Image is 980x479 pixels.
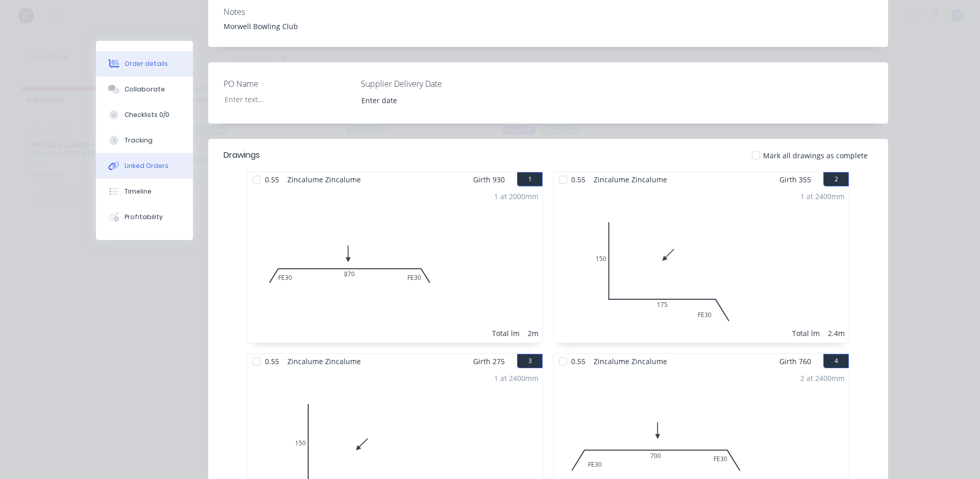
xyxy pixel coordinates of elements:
[779,172,811,187] span: Girth 355
[224,78,351,90] label: PO Name
[283,354,365,369] span: Zincalume Zincalume
[354,92,481,108] input: Enter date
[96,153,193,179] button: Linked Orders
[823,172,849,186] button: 2
[96,77,193,102] button: Collaborate
[823,354,849,368] button: 4
[125,85,165,94] div: Collaborate
[224,149,260,161] div: Drawings
[590,354,671,369] span: Zincalume Zincalume
[224,21,873,32] div: Morwell Bowling Club
[125,187,152,196] div: Timeline
[125,136,153,145] div: Tracking
[248,187,543,343] div: 0FE30FE308701 at 2000mmTotal lm2m
[779,354,811,369] span: Girth 760
[96,102,193,128] button: Checklists 0/0
[492,328,520,339] div: Total lm
[261,354,283,369] span: 0.55
[361,78,488,90] label: Supplier Delivery Date
[125,212,163,222] div: Profitability
[800,191,845,202] div: 1 at 2400mm
[224,7,873,17] div: Notes
[125,59,168,68] div: Order details
[261,172,283,187] span: 0.55
[567,172,590,187] span: 0.55
[567,354,590,369] span: 0.55
[517,354,543,368] button: 3
[473,172,505,187] span: Girth 930
[517,172,543,186] button: 1
[125,161,168,171] div: Linked Orders
[828,328,845,339] div: 2.4m
[763,150,868,161] span: Mark all drawings as complete
[528,328,538,339] div: 2m
[96,179,193,204] button: Timeline
[283,172,365,187] span: Zincalume Zincalume
[554,187,849,343] div: 0150FE301751 at 2400mmTotal lm2.4m
[800,373,845,384] div: 2 at 2400mm
[96,128,193,153] button: Tracking
[473,354,505,369] span: Girth 275
[792,328,820,339] div: Total lm
[590,172,671,187] span: Zincalume Zincalume
[96,204,193,230] button: Profitability
[125,110,169,119] div: Checklists 0/0
[96,51,193,77] button: Order details
[494,373,538,384] div: 1 at 2400mm
[494,191,538,202] div: 1 at 2000mm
